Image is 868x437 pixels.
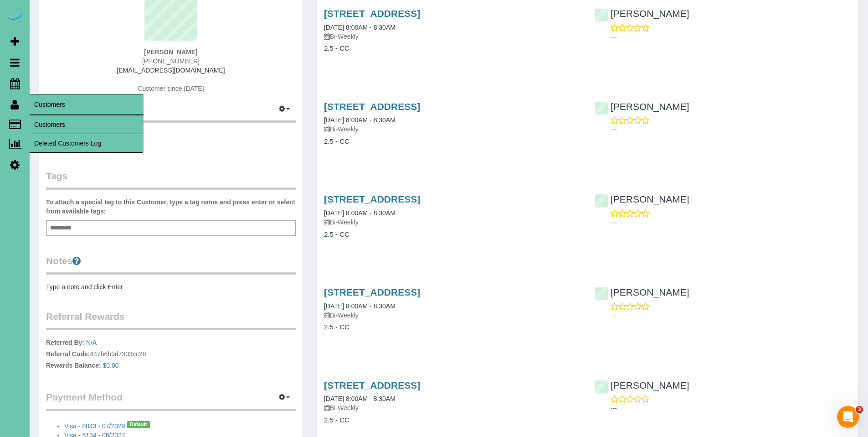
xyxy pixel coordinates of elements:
[595,194,689,204] a: [PERSON_NAME]
[46,349,90,359] label: Referral Code:
[324,194,420,204] a: [STREET_ADDRESS]
[324,125,581,134] p: Bi-Weekly
[324,138,581,146] h4: 2.5 - CC
[324,45,581,52] h4: 2.5 - CC
[138,85,204,92] span: Customer since [DATE]
[324,403,581,412] p: Bi-Weekly
[142,57,200,65] span: [PHONE_NUMBER]
[127,421,150,428] span: Default
[64,422,125,430] a: Visa - 8043 - 07/2029
[46,282,296,291] pre: Type a note and click Enter
[324,218,581,227] p: Bi-Weekly
[324,416,581,424] h4: 2.5 - CC
[837,406,859,428] iframe: Intercom live chat
[324,231,581,239] h4: 2.5 - CC
[324,380,420,390] a: [STREET_ADDRESS]
[117,67,225,74] a: [EMAIL_ADDRESS][DOMAIN_NAME]
[856,406,863,413] span: 3
[46,390,296,411] legend: Payment Method
[595,8,689,19] a: [PERSON_NAME]
[324,24,395,31] a: [DATE] 8:00AM - 8:30AM
[30,134,144,152] a: Deleted Customers Log
[30,115,144,134] a: Customers
[324,323,581,331] h4: 2.5 - CC
[46,338,296,372] p: 447b6b9d7303cc28
[30,115,144,153] ul: Customers
[324,287,420,297] a: [STREET_ADDRESS]
[324,209,395,217] a: [DATE] 8:00AM - 8:30AM
[324,302,395,310] a: [DATE] 8:00AM - 8:30AM
[46,169,296,190] legend: Tags
[595,101,689,112] a: [PERSON_NAME]
[86,339,97,346] a: N/A
[46,338,84,347] label: Referred By:
[46,254,296,275] legend: Notes
[324,395,395,402] a: [DATE] 8:00AM - 8:30AM
[46,361,101,370] label: Rewards Balance:
[324,32,581,41] p: Bi-Weekly
[324,8,420,19] a: [STREET_ADDRESS]
[611,32,852,42] p: ---
[46,198,296,216] label: To attach a special tag to this Customer, type a tag name and press enter or select from availabl...
[324,311,581,320] p: Bi-Weekly
[144,48,197,56] strong: [PERSON_NAME]
[324,116,395,124] a: [DATE] 8:00AM - 8:30AM
[611,311,852,320] p: ---
[611,125,852,134] p: ---
[611,404,852,413] p: ---
[324,101,420,112] a: [STREET_ADDRESS]
[595,287,689,297] a: [PERSON_NAME]
[46,310,296,330] legend: Referral Rewards
[5,9,24,22] img: Automaid Logo
[103,362,119,369] a: $0.00
[595,380,689,390] a: [PERSON_NAME]
[30,94,144,115] span: Customers
[611,218,852,227] p: ---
